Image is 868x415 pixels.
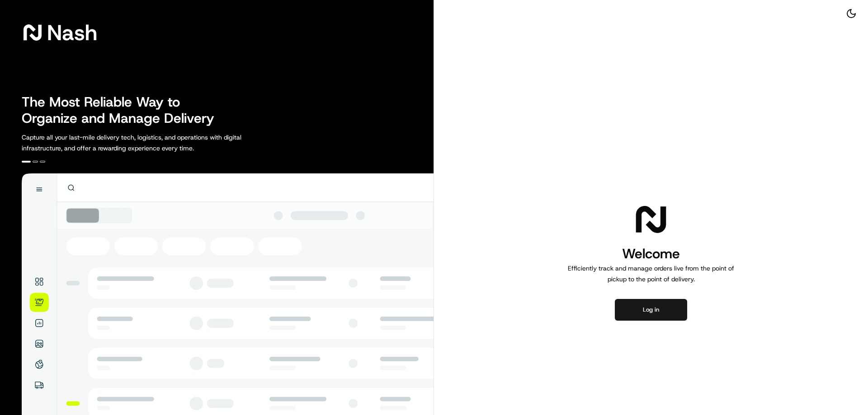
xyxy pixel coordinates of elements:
span: Nash [47,23,97,42]
h2: The Most Reliable Way to Organize and Manage Delivery [22,94,224,126]
h1: Welcome [564,245,738,263]
p: Capture all your last-mile delivery tech, logistics, and operations with digital infrastructure, ... [22,132,282,154]
button: Log in [615,299,687,321]
p: Efficiently track and manage orders live from the point of pickup to the point of delivery. [564,263,738,284]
